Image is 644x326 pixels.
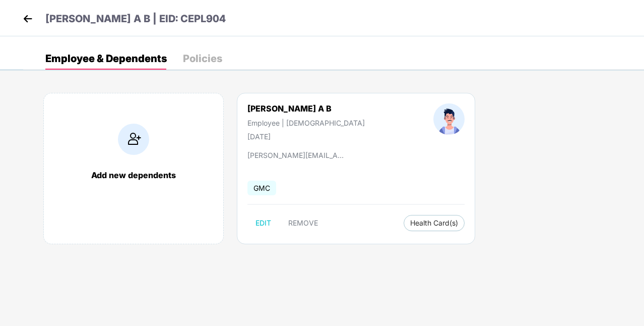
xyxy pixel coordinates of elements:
[247,151,348,159] div: [PERSON_NAME][EMAIL_ADDRESS][DOMAIN_NAME]
[118,124,149,155] img: addIcon
[410,221,458,226] span: Health Card(s)
[247,119,365,127] div: Employee | [DEMOGRAPHIC_DATA]
[247,215,279,231] button: EDIT
[433,103,465,135] img: profileImage
[45,11,226,27] p: [PERSON_NAME] A B | EID: CEPL904
[247,103,365,114] div: [PERSON_NAME] A B
[247,132,365,141] div: [DATE]
[280,215,326,231] button: REMOVE
[288,219,318,227] span: REMOVE
[404,215,465,231] button: Health Card(s)
[183,53,222,64] div: Policies
[247,181,276,195] span: GMC
[54,170,213,180] div: Add new dependents
[20,11,35,26] img: back
[255,219,271,227] span: EDIT
[45,53,167,64] div: Employee & Dependents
